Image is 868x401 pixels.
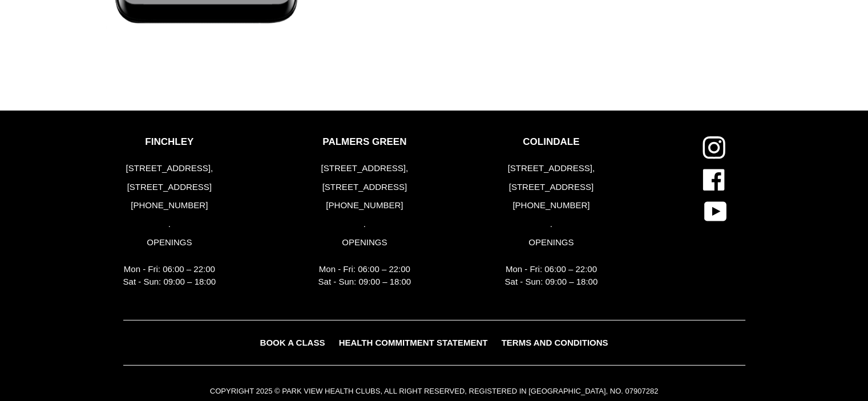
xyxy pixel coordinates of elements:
[123,218,216,231] p: .
[318,263,411,289] p: Mon - Fri: 06:00 – 22:00 Sat - Sun: 09:00 – 18:00
[318,162,411,175] p: [STREET_ADDRESS],
[318,181,411,194] p: [STREET_ADDRESS]
[496,335,614,351] a: TERMS AND CONDITIONS
[318,218,411,231] p: .
[505,236,598,249] p: OPENINGS
[254,335,330,351] a: BOOK A CLASS
[339,338,488,347] span: HEALTH COMMITMENT STATEMENT
[260,338,325,347] span: BOOK A CLASS
[505,218,598,231] p: .
[210,387,658,395] small: COPYRIGHT 2025 © PARK VIEW HEALTH CLUBS, ALL RIGHT RESERVED, REGISTERED IN [GEOGRAPHIC_DATA], NO....
[123,162,216,175] p: [STREET_ADDRESS],
[318,136,411,148] p: PALMERS GREEN
[505,181,598,194] p: [STREET_ADDRESS]
[505,263,598,289] p: Mon - Fri: 06:00 – 22:00 Sat - Sun: 09:00 – 18:00
[123,263,216,289] p: Mon - Fri: 06:00 – 22:00 Sat - Sun: 09:00 – 18:00
[318,236,411,249] p: OPENINGS
[123,236,216,249] p: OPENINGS
[318,199,411,212] p: [PHONE_NUMBER]
[333,335,494,351] a: HEALTH COMMITMENT STATEMENT
[505,136,598,148] p: COLINDALE
[502,338,608,347] span: TERMS AND CONDITIONS
[505,162,598,175] p: [STREET_ADDRESS],
[123,181,216,194] p: [STREET_ADDRESS]
[123,136,216,148] p: FINCHLEY
[123,199,216,212] p: [PHONE_NUMBER]
[505,199,598,212] p: [PHONE_NUMBER]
